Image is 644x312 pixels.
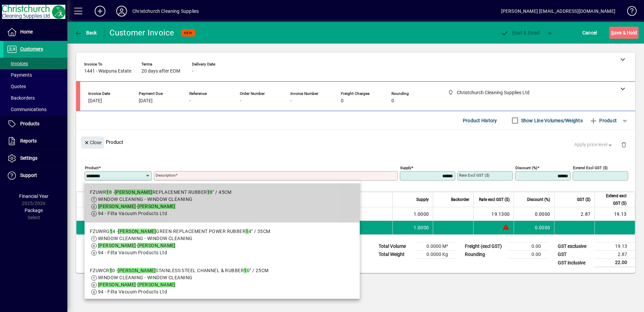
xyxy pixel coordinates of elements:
[574,141,613,148] span: Apply price level
[115,189,153,195] em: [PERSON_NAME]
[20,155,37,161] span: Settings
[414,224,429,231] span: 1.0000
[98,275,192,280] span: WINDOW CLEANING - WINDOW CLEANING
[514,207,554,221] td: 0.0000
[20,173,37,178] span: Support
[84,137,101,148] span: Close
[240,98,241,104] span: -
[88,98,102,104] span: [DATE]
[109,268,112,273] em: 1
[572,139,616,151] button: Apply price level
[246,229,248,234] em: 1
[98,197,192,202] span: WINDOW CLEANING - WINDOW CLEANING
[98,204,175,209] span: -
[20,29,33,34] span: Home
[573,165,608,170] mat-label: Extend excl GST ($)
[98,250,167,255] span: 94 - Filta Vacuum Products Ltd
[461,242,509,251] td: Freight (excl GST)
[3,69,67,81] a: Payments
[90,189,232,196] div: FZUWR 8 - REPLACEMENT RUBBER 8" / 45CM
[156,173,175,178] mat-label: Description
[416,251,456,259] td: 0.0000 Kg
[110,229,112,234] em: 1
[98,289,167,294] span: 94 - Filta Vacuum Products Ltd
[74,30,97,35] span: Back
[451,196,469,203] span: Backorder
[189,98,191,104] span: -
[582,27,597,38] span: Cancel
[554,259,595,267] td: GST inclusive
[111,5,132,17] button: Profile
[616,141,632,148] app-page-header-button: Delete
[554,207,594,221] td: 2.87
[139,98,153,104] span: [DATE]
[90,267,268,274] div: FZUWCR 0 - STAINLESS STEEL CHANNEL & RUBBER 0" / 25CM
[554,242,595,251] td: GST exclusive
[479,196,510,203] span: Rate excl GST ($)
[501,6,615,17] div: [PERSON_NAME] [EMAIL_ADDRESS][DOMAIN_NAME]
[414,211,429,217] span: 1.0000
[416,196,429,203] span: Supply
[512,30,515,35] span: P
[509,251,549,259] td: 0.00
[416,242,456,251] td: 0.0000 M³
[118,268,156,273] em: [PERSON_NAME]
[67,27,104,39] app-page-header-button: Back
[497,27,543,39] button: Post & Email
[137,282,175,287] em: [PERSON_NAME]
[192,69,193,74] span: -
[478,211,510,217] div: 19.1300
[137,204,175,209] em: [PERSON_NAME]
[7,107,46,112] span: Communications
[7,61,28,66] span: Invoices
[3,115,67,132] a: Products
[85,183,360,223] mat-option: FZUWR18 - UNGER REPLACEMENT RUBBER 18" / 45CM
[118,229,156,234] em: [PERSON_NAME]
[341,98,344,104] span: 0
[7,84,26,89] span: Quotes
[501,30,540,35] span: ost & Email
[98,282,175,287] span: -
[76,130,635,154] div: Product
[609,27,639,39] button: Save & Hold
[611,27,637,38] span: ave & Hold
[3,104,67,115] a: Communications
[520,117,583,124] label: Show Line Volumes/Weights
[85,165,99,170] mat-label: Product
[98,243,175,248] span: -
[3,150,67,167] a: Settings
[3,81,67,92] a: Quotes
[509,242,549,251] td: 0.00
[79,139,106,145] app-page-header-button: Close
[375,251,416,259] td: Total Weight
[137,243,175,248] em: [PERSON_NAME]
[20,46,43,52] span: Customers
[184,31,192,35] span: NEW
[595,242,635,251] td: 19.13
[554,251,595,259] td: GST
[98,243,136,248] em: [PERSON_NAME]
[7,72,32,78] span: Payments
[207,189,210,195] em: 1
[459,173,489,178] mat-label: Rate excl GST ($)
[141,69,180,74] span: 20 days after EOM
[460,114,500,127] button: Product History
[109,27,174,38] div: Customer Invoice
[515,165,537,170] mat-label: Discount (%)
[3,92,67,104] a: Backorders
[527,196,550,203] span: Discount (%)
[577,196,590,203] span: GST ($)
[90,228,270,235] div: FZUWRG 4 - GREEN REPLACEMENT POWER RUBBER 4" / 35CM
[85,223,360,262] mat-option: FZUWRG14 - UNGER GREEN REPLACEMENT POWER RUBBER 14" / 35CM
[7,95,35,101] span: Backorders
[3,24,67,41] a: Home
[594,207,635,221] td: 19.13
[3,167,67,184] a: Support
[19,193,49,199] span: Financial Year
[84,69,131,74] span: 1441 - Waipuna Estate
[616,136,632,153] button: Delete
[132,6,199,17] div: Christchurch Cleaning Supplies
[375,242,416,251] td: Total Volume
[81,136,104,149] button: Close
[98,211,167,216] span: 94 - Filta Vacuum Products Ltd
